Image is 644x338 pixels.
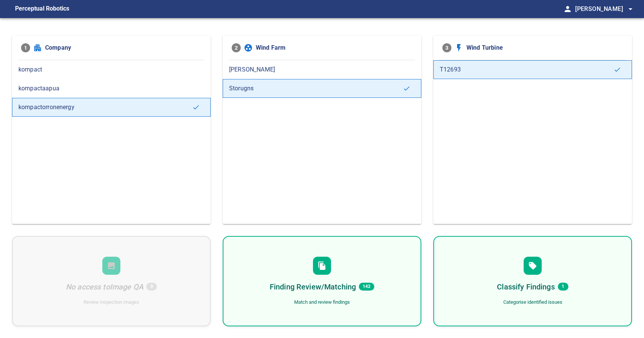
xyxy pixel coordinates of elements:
span: T12693 [440,65,614,74]
div: T12693 [433,60,632,79]
span: kompactaapua [18,84,204,93]
div: Classify Findings1Categorise identified issues [433,236,632,326]
div: [PERSON_NAME] [223,60,421,79]
div: kompactaapua [12,79,211,98]
div: Finding Review/Matching142Match and review findings [223,236,421,326]
span: 3 [442,43,451,52]
span: [PERSON_NAME] [575,4,635,14]
span: 1 [21,43,30,52]
span: 142 [359,283,374,291]
span: [PERSON_NAME] [229,65,415,74]
span: arrow_drop_down [626,5,635,14]
figcaption: Perceptual Robotics [15,3,69,15]
span: Storugns [229,84,403,93]
span: Wind Turbine [466,43,623,52]
div: kompactorronenergy [12,98,211,117]
div: Categorise identified issues [503,299,562,306]
div: Storugns [223,79,421,98]
div: kompact [12,60,211,79]
h6: Finding Review/Matching [270,281,356,293]
span: Company [45,43,202,52]
span: Wind Farm [256,43,412,52]
button: [PERSON_NAME] [572,2,635,17]
span: kompactorronenergy [18,103,192,112]
span: person [563,5,572,14]
div: Match and review findings [294,299,350,306]
span: 1 [558,283,568,291]
span: kompact [18,65,204,74]
span: 2 [232,43,241,52]
h6: Classify Findings [497,281,555,293]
